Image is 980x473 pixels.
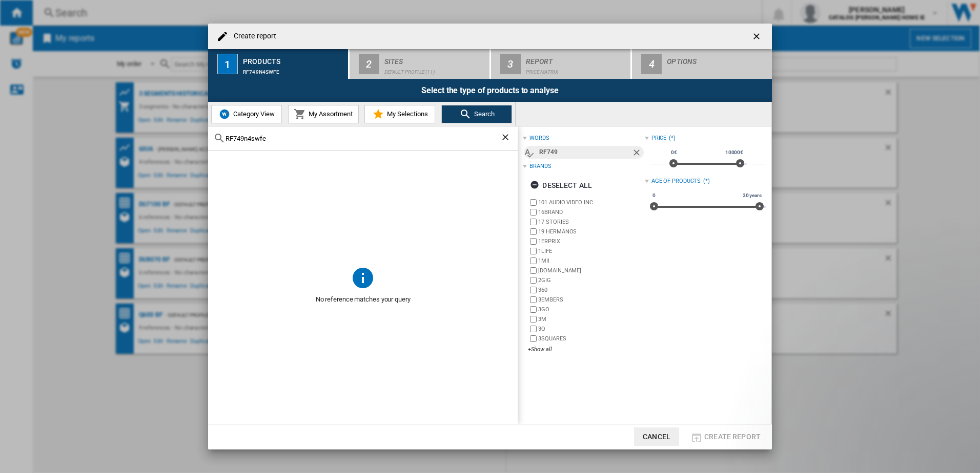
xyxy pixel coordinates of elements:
label: 360 [538,286,644,294]
label: 3EMBERS [538,296,644,304]
input: brand.name [530,267,537,274]
span: 0 [651,191,657,200]
input: Search Reference [226,135,500,142]
button: getI18NText('BUTTONS.CLOSE_DIALOG') [747,26,768,47]
div: Price Matrix [526,64,627,75]
div: Price [651,134,667,142]
span: My Selections [384,110,428,118]
label: 3SQUARES [538,335,644,342]
button: 2 Sites Default profile (11) [350,49,491,79]
div: Deselect all [530,176,592,195]
div: 1 [217,54,238,74]
input: brand.name [530,287,537,293]
button: My Selections [364,105,435,123]
div: Age of products [651,177,701,185]
span: Create report [704,433,761,441]
button: Category View [211,105,282,123]
button: 3 Report Price Matrix [491,49,632,79]
div: words [529,134,549,142]
button: Search [441,105,512,123]
div: 2 [359,54,379,74]
ng-md-icon: Clear search [500,132,513,144]
input: brand.name [530,326,537,332]
div: Options [667,53,768,64]
span: 30 years [741,191,763,200]
input: brand.name [530,316,537,322]
span: 10000€ [724,148,745,157]
div: Brands [529,162,551,170]
label: 3GO [538,306,644,313]
input: brand.name [530,296,537,303]
input: brand.name [530,228,537,235]
label: 1ERPRIX [538,238,644,245]
div: 4 [641,54,662,74]
input: brand.name [530,209,537,216]
button: Deselect all [527,176,595,195]
div: Select the type of products to analyse [208,79,772,102]
label: 1MII [538,257,644,265]
span: Search [472,110,495,118]
label: 1LIFE [538,247,644,255]
div: RF749n4swfe [243,64,344,75]
button: Create report [687,427,764,446]
ng-md-icon: getI18NText('BUTTONS.CLOSE_DIALOG') [751,31,764,44]
div: Report [526,53,627,64]
button: Cancel [634,427,679,446]
md-dialog: Create report ... [208,24,772,449]
div: RF749 [539,146,631,159]
div: 3 [500,54,521,74]
input: brand.name [530,248,537,254]
input: brand.name [530,219,537,225]
label: 19 HERMANOS [538,228,644,235]
label: 17 STORIES [538,218,644,226]
div: Sites [384,53,485,64]
div: +Show all [528,346,644,353]
button: 4 Options [632,49,772,79]
input: brand.name [530,335,537,342]
label: 101 AUDIO VIDEO INC [538,199,644,206]
label: [DOMAIN_NAME] [538,267,644,274]
label: 3Q [538,325,644,333]
div: Default profile (11) [384,64,485,75]
ng-md-icon: Remove [631,147,644,160]
span: No reference matches your query [208,290,518,309]
input: brand.name [530,238,537,245]
input: brand.name [530,306,537,313]
label: 3M [538,315,644,323]
label: 2GIG [538,276,644,284]
span: Category View [231,110,275,118]
label: 16BRAND [538,208,644,216]
div: Products [243,53,344,64]
span: 0€ [669,148,679,157]
button: 1 Products RF749n4swfe [208,49,349,79]
button: My Assortment [288,105,359,123]
img: wiser-icon-blue.png [218,108,231,120]
span: My Assortment [306,110,353,118]
input: brand.name [530,277,537,284]
input: brand.name [530,199,537,206]
input: brand.name [530,257,537,264]
h4: Create report [229,31,276,41]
